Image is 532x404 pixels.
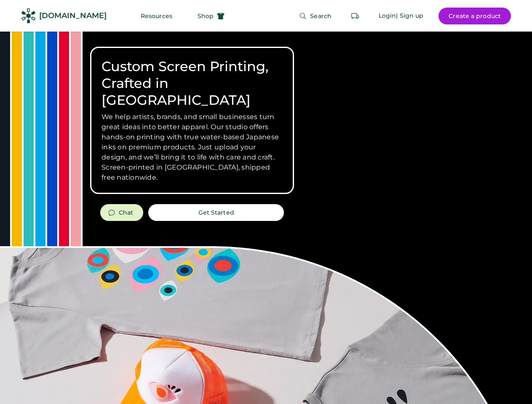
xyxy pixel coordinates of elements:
[102,112,283,183] h3: We help artists, brands, and small businesses turn great ideas into better apparel. Our studio of...
[379,12,396,20] div: Login
[39,11,107,21] div: [DOMAIN_NAME]
[21,8,36,23] img: Rendered Logo - Screens
[187,8,235,24] button: Shop
[347,8,364,24] button: Retrieve an order
[100,204,143,221] button: Chat
[198,13,214,19] span: Shop
[131,8,182,24] button: Resources
[148,204,284,221] button: Get Started
[438,8,511,24] button: Create a product
[396,12,423,20] div: | Sign up
[102,58,283,109] h1: Custom Screen Printing, Crafted in [GEOGRAPHIC_DATA]
[289,8,342,24] button: Search
[310,13,331,19] span: Search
